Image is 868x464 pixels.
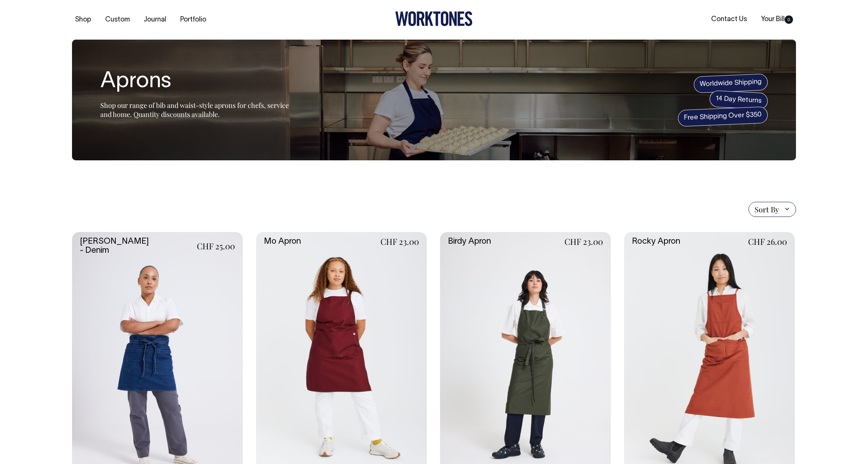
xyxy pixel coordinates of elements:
[785,15,793,24] span: 0
[678,106,768,127] span: Free Shipping Over $350
[693,74,768,93] span: Worldwide Shipping
[177,14,209,26] a: Portfolio
[758,13,796,26] a: Your Bill0
[141,14,169,26] a: Journal
[102,14,133,26] a: Custom
[72,14,94,26] a: Shop
[708,13,750,26] a: Contact Us
[100,101,289,119] span: Shop our range of bib and waist-style aprons for chefs, service and home. Quantity discounts avai...
[100,70,289,94] h1: Aprons
[755,205,779,214] span: Sort By
[709,90,768,110] span: 14 Day Returns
